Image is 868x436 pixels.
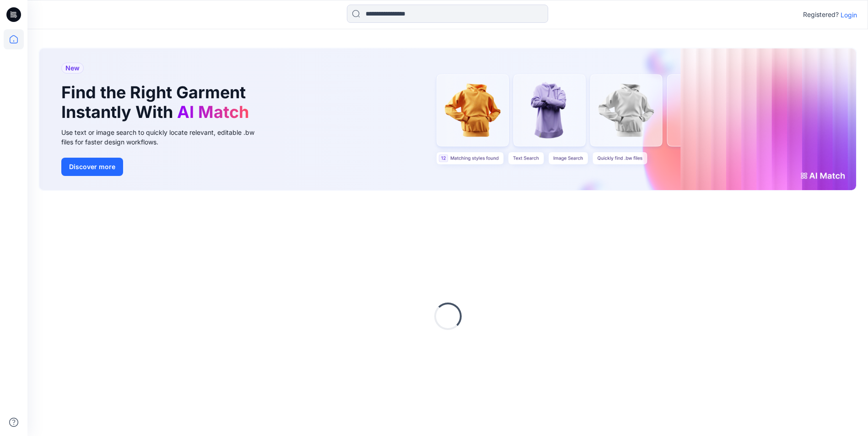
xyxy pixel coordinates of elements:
[841,10,857,20] p: Login
[177,102,249,122] span: AI Match
[803,9,839,20] p: Registered?
[65,63,80,74] span: New
[61,83,253,122] h1: Find the Right Garment Instantly With
[61,158,123,176] button: Discover more
[61,128,267,147] div: Use text or image search to quickly locate relevant, editable .bw files for faster design workflows.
